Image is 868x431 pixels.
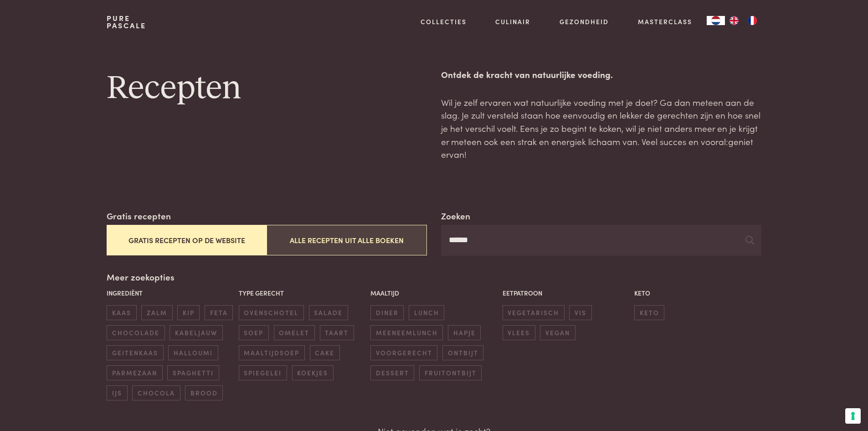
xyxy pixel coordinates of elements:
[370,345,437,360] span: voorgerecht
[743,16,761,25] a: FR
[107,209,171,223] label: Gratis recepten
[725,16,761,25] ul: Language list
[503,305,565,320] span: vegetarisch
[503,288,630,298] p: Eetpatroon
[638,17,692,26] a: Masterclass
[370,365,414,380] span: dessert
[540,325,575,340] span: vegan
[707,16,761,25] aside: Language selected: Nederlands
[370,325,443,340] span: meeneemlunch
[441,209,470,223] label: Zoeken
[409,305,444,320] span: lunch
[107,288,234,298] p: Ingrediënt
[267,225,426,255] button: Alle recepten uit alle boeken
[448,325,481,340] span: hapje
[169,325,222,340] span: kabeljauw
[441,68,613,80] strong: Ontdek de kracht van natuurlijke voeding.
[370,305,404,320] span: diner
[569,305,591,320] span: vis
[107,385,127,400] span: ijs
[239,325,269,340] span: soep
[274,325,315,340] span: omelet
[441,96,761,161] p: Wil je zelf ervaren wat natuurlijke voeding met je doet? Ga dan meteen aan de slag. Je zult verst...
[370,288,498,298] p: Maaltijd
[239,288,366,298] p: Type gerecht
[442,345,483,360] span: ontbijt
[141,305,172,320] span: zalm
[107,365,162,380] span: parmezaan
[725,16,743,25] a: EN
[707,16,725,25] div: Language
[292,365,334,380] span: koekjes
[205,305,233,320] span: feta
[634,305,664,320] span: keto
[503,325,535,340] span: vlees
[177,305,200,320] span: kip
[107,345,163,360] span: geitenkaas
[107,15,146,29] a: PurePascale
[309,305,348,320] span: salade
[167,365,219,380] span: spaghetti
[239,365,287,380] span: spiegelei
[239,345,305,360] span: maaltijdsoep
[107,225,267,255] button: Gratis recepten op de website
[168,345,218,360] span: halloumi
[107,325,164,340] span: chocolade
[421,17,467,26] a: Collecties
[634,288,761,298] p: Keto
[185,385,223,400] span: brood
[495,17,530,26] a: Culinair
[132,385,180,400] span: chocola
[239,305,304,320] span: ovenschotel
[107,68,426,109] h1: Recepten
[419,365,482,380] span: fruitontbijt
[310,345,340,360] span: cake
[707,16,725,25] a: NL
[560,17,609,26] a: Gezondheid
[107,305,136,320] span: kaas
[320,325,354,340] span: taart
[845,408,861,424] button: Uw voorkeuren voor toestemming voor trackingtechnologieën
